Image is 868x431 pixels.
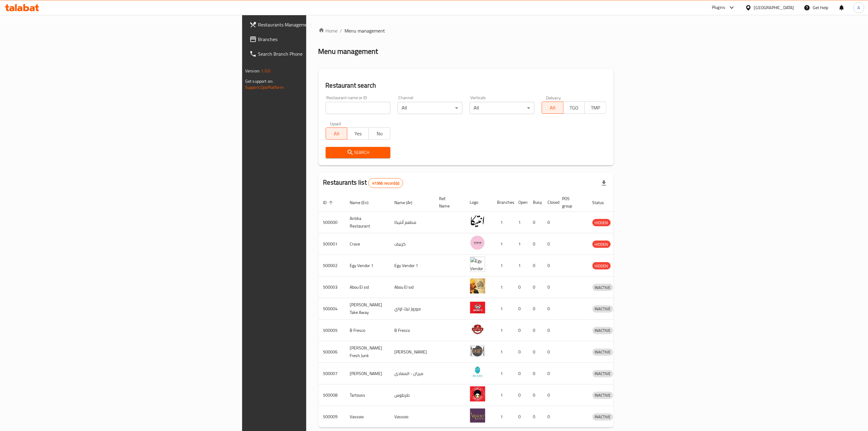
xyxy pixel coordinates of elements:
[543,255,558,276] td: 0
[543,320,558,341] td: 0
[592,413,613,421] div: INACTIVE
[592,349,613,356] span: INACTIVE
[543,298,558,320] td: 0
[470,386,485,401] img: Tartouss
[390,384,434,406] td: طرطوس
[514,320,528,341] td: 0
[258,50,382,57] span: Search Branch Phone
[514,363,528,384] td: 0
[350,199,377,206] span: Name (En)
[470,343,485,358] img: Lujo's Fresh Junk
[326,81,606,90] h2: Restaurant search
[543,406,558,428] td: 0
[587,103,604,112] span: TMP
[543,212,558,233] td: 0
[528,406,543,428] td: 0
[350,129,366,138] span: Yes
[492,255,514,276] td: 1
[566,103,583,112] span: TGO
[390,320,434,341] td: B Fresco
[592,262,611,269] span: HIDDEN
[754,4,794,11] div: [GEOGRAPHIC_DATA]
[514,406,528,428] td: 0
[245,32,387,47] a: Branches
[390,298,434,320] td: موروز تيك اواي
[328,129,345,138] span: All
[528,384,543,406] td: 0
[528,193,543,212] th: Busy
[470,365,485,380] img: Mizan - Maadi
[592,284,613,291] span: INACTIVE
[528,363,543,384] td: 0
[390,406,434,428] td: Vassoio
[514,212,528,233] td: 1
[592,327,613,334] span: INACTIVE
[492,406,514,428] td: 1
[543,193,558,212] th: Closed
[390,233,434,255] td: كرييف
[245,77,273,85] span: Get support on:
[347,127,369,140] button: Yes
[592,392,613,399] span: INACTIVE
[369,127,390,140] button: No
[492,298,514,320] td: 1
[492,341,514,363] td: 1
[712,4,725,11] div: Plugins
[245,17,387,32] a: Restaurants Management
[546,96,561,100] label: Delivery
[326,127,348,140] button: All
[528,276,543,298] td: 0
[514,255,528,276] td: 1
[470,257,485,272] img: Egy Vendor 1
[245,67,260,75] span: Version:
[470,322,485,337] img: B Fresco
[492,233,514,255] td: 1
[543,384,558,406] td: 0
[592,219,611,226] span: HIDDEN
[470,300,485,315] img: Moro's Take Away
[398,102,462,114] div: All
[528,233,543,255] td: 0
[514,276,528,298] td: 0
[858,4,860,11] span: A
[470,278,485,294] img: Abou El sid
[390,276,434,298] td: Abou El sid
[543,341,558,363] td: 0
[528,212,543,233] td: 0
[544,103,561,112] span: All
[368,178,403,188] div: Total records count
[592,370,613,377] span: INACTIVE
[492,384,514,406] td: 1
[543,363,558,384] td: 0
[492,276,514,298] td: 1
[492,363,514,384] td: 1
[395,199,420,206] span: Name (Ar)
[323,178,403,188] h2: Restaurants list
[323,199,335,206] span: ID
[514,233,528,255] td: 1
[261,67,270,75] span: 1.0.0
[543,276,558,298] td: 0
[245,83,284,91] a: Support.OpsPlatform
[390,363,434,384] td: ميزان - المعادى
[326,102,390,114] input: Search for restaurant name or ID..
[371,129,388,138] span: No
[528,255,543,276] td: 0
[492,212,514,233] td: 1
[258,36,382,43] span: Branches
[470,214,485,229] img: Antika Restaurant
[563,102,585,114] button: TGO
[542,102,564,114] button: All
[585,102,606,114] button: TMP
[528,341,543,363] td: 0
[592,241,611,248] span: HIDDEN
[562,195,580,210] span: POS group
[326,147,390,158] button: Search
[597,176,611,190] div: Export file
[390,212,434,233] td: مطعم أنتيكا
